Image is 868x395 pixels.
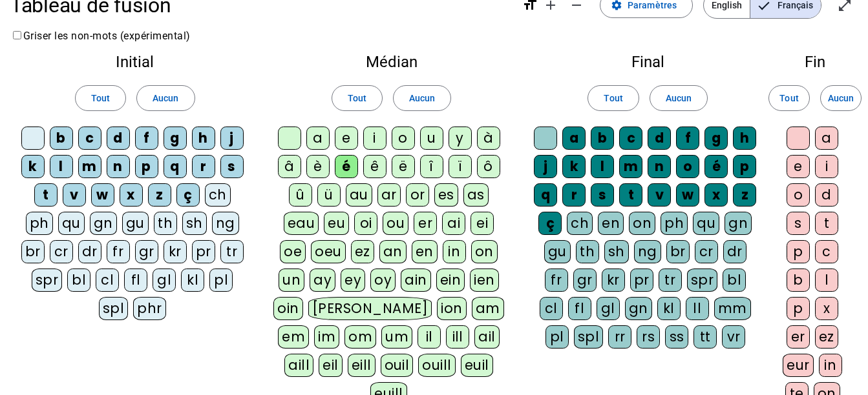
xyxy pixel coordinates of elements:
div: au [346,183,372,207]
div: ê [363,155,386,178]
div: d [107,127,130,150]
div: in [819,354,842,377]
div: g [704,127,728,150]
div: v [648,183,671,207]
div: oeu [311,240,346,263]
div: b [591,127,614,150]
div: or [406,183,429,207]
div: cl [540,297,563,320]
div: bl [723,268,746,292]
div: oi [354,212,377,235]
div: w [676,183,699,207]
div: è [306,155,330,178]
div: ph [26,212,53,235]
div: eu [324,212,349,235]
div: pl [545,325,569,349]
span: Aucun [409,90,435,106]
div: kr [602,268,625,292]
button: Aucun [650,85,708,111]
div: spr [687,268,718,292]
div: ph [661,212,688,235]
div: spl [574,325,604,349]
div: o [676,155,699,178]
div: fl [568,297,591,320]
button: Aucun [393,85,451,111]
div: gr [135,240,158,263]
div: ç [538,212,562,235]
div: fr [107,240,130,263]
div: f [135,127,158,150]
div: u [420,127,443,150]
div: t [815,212,838,235]
label: Griser les non-mots (expérimental) [10,30,191,42]
div: c [619,127,642,150]
div: r [562,183,586,207]
div: as [463,183,489,207]
div: sh [182,212,207,235]
div: b [787,268,810,292]
span: Tout [91,90,110,106]
div: s [591,183,614,207]
div: eur [783,354,814,377]
div: ss [665,325,688,349]
div: w [91,183,114,207]
div: k [21,155,45,178]
div: k [562,155,586,178]
div: eau [284,212,319,235]
span: Aucun [153,90,178,106]
button: Tout [75,85,126,111]
div: spr [32,268,63,292]
div: y [449,127,472,150]
div: gu [122,212,149,235]
div: c [815,240,838,263]
div: t [619,183,642,207]
div: l [815,268,838,292]
div: â [278,155,301,178]
div: h [192,127,215,150]
div: c [78,127,101,150]
div: û [289,183,312,207]
div: l [50,155,73,178]
div: kl [181,268,204,292]
div: ay [310,268,335,292]
span: Tout [779,90,798,106]
div: ein [436,268,465,292]
div: s [787,212,810,235]
div: bl [67,268,90,292]
div: m [78,155,101,178]
div: qu [58,212,85,235]
div: ü [317,183,341,207]
div: cl [96,268,119,292]
div: cr [50,240,73,263]
div: um [381,325,412,349]
div: z [148,183,171,207]
div: é [335,155,358,178]
div: br [21,240,45,263]
div: dr [723,240,746,263]
div: ei [471,212,494,235]
div: z [733,183,756,207]
div: ch [205,183,231,207]
div: f [676,127,699,150]
div: gu [544,240,571,263]
div: e [335,127,358,150]
button: Aucun [136,85,195,111]
div: en [598,212,624,235]
div: à [477,127,500,150]
div: phr [133,297,166,320]
div: an [379,240,407,263]
div: gr [573,268,597,292]
div: tr [220,240,244,263]
div: il [418,325,441,349]
div: on [471,240,498,263]
div: d [815,183,838,207]
div: ï [449,155,472,178]
button: Aucun [820,85,862,111]
div: d [648,127,671,150]
div: th [576,240,599,263]
div: kl [657,297,681,320]
div: gl [153,268,176,292]
div: a [306,127,330,150]
div: o [787,183,810,207]
div: gn [625,297,652,320]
